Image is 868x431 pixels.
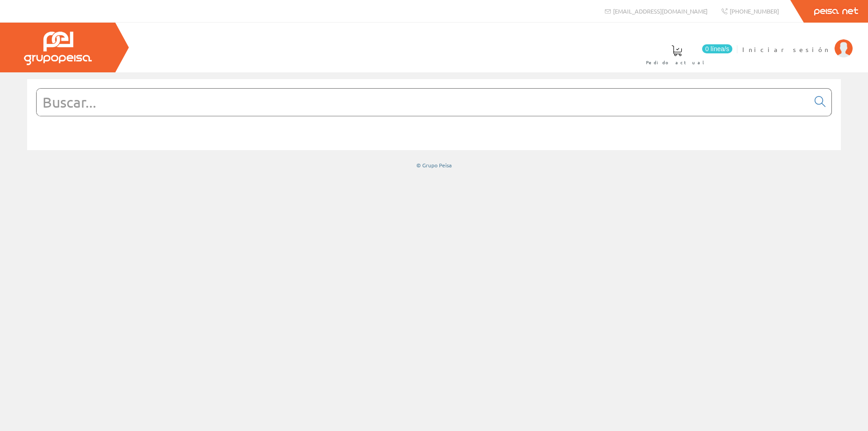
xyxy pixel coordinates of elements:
span: Iniciar sesión [742,45,830,54]
a: Iniciar sesión [742,38,853,46]
div: © Grupo Peisa [27,161,841,169]
span: 0 línea/s [702,44,732,53]
span: [EMAIL_ADDRESS][DOMAIN_NAME] [613,7,708,15]
span: [PHONE_NUMBER] [730,7,779,15]
input: Buscar... [37,89,809,116]
img: Grupo Peisa [24,32,92,65]
span: Pedido actual [646,58,708,67]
